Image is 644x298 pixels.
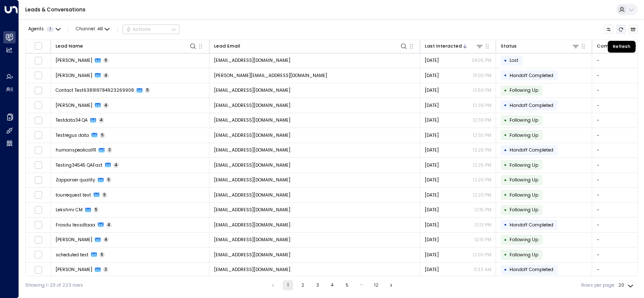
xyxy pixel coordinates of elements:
p: 12:30 PM [473,117,491,123]
span: Vasilyeva [56,237,92,243]
div: Status [501,42,580,50]
button: Go to next page [386,280,396,290]
div: • [504,100,507,111]
div: Button group with a nested menu [123,24,180,35]
span: Yesterday [425,192,439,198]
span: Contact.Test638919784923269908@mailinator.com [214,87,290,93]
span: 5 [145,88,150,93]
p: 12:25 PM [473,162,491,168]
span: Handoff Completed [510,102,553,109]
span: Lekshmi CM [56,207,83,213]
span: tourrequest test [56,192,91,198]
span: Zapparser quality [56,177,95,183]
span: Yesterday [425,252,439,258]
div: • [504,234,507,245]
div: • [504,219,507,230]
label: Rows per page: [581,282,615,289]
a: Leads & Conversations [25,6,86,13]
button: Customize [604,25,614,34]
span: tourrequest45@yahoo.com [214,192,290,198]
div: • [504,115,507,126]
div: • [504,189,507,200]
span: Yuvi Singh [56,72,92,79]
nav: pagination navigation [268,280,397,290]
span: testtoday12sep@yahoo.com [214,207,290,213]
span: Yesterday [425,57,439,64]
span: Yesterday [425,266,439,273]
button: Archived Leads [629,25,638,34]
span: Yesterday [425,87,439,93]
span: Testing34545 QAFast [56,162,102,168]
span: humanspeakcall11@proton.me [214,147,290,153]
button: Channel:All [73,25,112,34]
p: 12:39 PM [473,102,491,109]
span: Toggle select row [34,116,42,124]
span: Yesterday [425,117,439,123]
span: Handoff Completed [510,72,553,79]
span: Handoff Completed [510,222,553,228]
p: 11:33 AM [474,266,491,273]
div: • [504,205,507,216]
span: 5 [99,252,105,258]
span: testregusdata89@yahoo.com [214,132,290,138]
span: Toggle select all [34,42,42,50]
span: Following Up [510,207,538,213]
span: tourcallbackpur444@proton.me [214,102,290,109]
p: 12:13 PM [475,222,491,228]
button: Go to page 12 [371,280,381,290]
span: Contact Test638919784923269908 [56,87,134,93]
span: Toggle select row [34,146,42,154]
div: • [504,160,507,170]
span: Toggle select row [34,236,42,244]
span: Lost [510,57,518,64]
div: • [504,175,507,186]
span: Handoff Completed [510,266,553,273]
span: Following Up [510,117,538,123]
span: John Doe [56,102,92,109]
span: Toggle select row [34,161,42,169]
p: 04:05 PM [472,57,491,64]
span: Toggle select row [34,251,42,259]
span: Agents [28,27,44,32]
p: 12:20 PM [473,192,491,198]
div: • [504,249,507,260]
p: 12:15 PM [475,207,491,213]
span: Yesterday [425,147,439,153]
span: scheduledcall78@yahoo.com [214,252,290,258]
span: Following Up [510,192,538,198]
button: Agents1 [25,25,63,34]
div: … [357,280,367,290]
span: turok3000+test4@gmail.com [214,57,290,64]
span: 2 [107,147,113,153]
span: Following Up [510,87,538,93]
span: John Doe [56,266,92,273]
span: 4 [103,103,109,108]
div: Refresh [608,41,636,53]
span: Testregus data [56,132,89,138]
span: Yesterday [425,237,439,243]
p: 12:50 PM [473,87,491,93]
div: • [504,85,507,96]
div: • [504,264,507,275]
span: scheduled test [56,252,89,258]
span: 4 [113,162,119,168]
span: Toggle select row [34,176,42,184]
span: Following Up [510,177,538,183]
span: Following Up [510,252,538,258]
span: Toggle select row [34,101,42,109]
span: Handoff Completed [510,147,553,153]
span: qavvasilyeva@gmail.com [214,237,290,243]
span: sajna8256@gmail.com [214,222,290,228]
div: Last Interacted [425,43,462,50]
span: 4 [99,117,105,123]
div: Actions [126,27,151,32]
button: Go to page 3 [312,280,322,290]
div: Lead Email [214,43,240,50]
div: Company Name [597,43,636,50]
button: Go to page 5 [342,280,352,290]
span: Following Up [510,237,538,243]
span: Toggle select row [34,266,42,274]
div: Status [501,43,517,50]
span: Yesterday [425,207,439,213]
span: 4 [106,222,112,228]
